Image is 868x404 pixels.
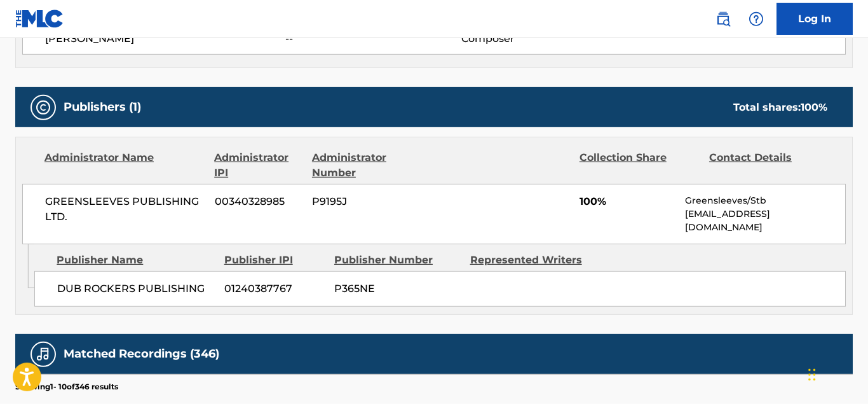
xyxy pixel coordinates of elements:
div: Administrator IPI [214,150,302,181]
span: P9195J [312,194,432,209]
span: P365NE [334,281,460,296]
span: [PERSON_NAME] [45,31,285,46]
a: Public Search [710,6,736,32]
span: 100% [580,194,675,209]
div: Administrator Name [44,150,205,181]
span: 00340328985 [215,194,302,209]
iframe: Chat Widget [804,343,868,404]
img: search [715,11,731,27]
p: Greensleeves/Stb [685,194,845,207]
div: Administrator Number [312,150,432,181]
span: 01240387767 [224,281,325,296]
p: [EMAIL_ADDRESS][DOMAIN_NAME] [685,207,845,234]
img: help [749,11,764,27]
div: Publisher Name [57,253,214,268]
div: Represented Writers [470,253,597,268]
div: Help [743,6,769,32]
img: MLC Logo [15,10,64,28]
div: Drag [808,356,816,394]
span: DUB ROCKERS PUBLISHING [57,281,215,296]
img: Publishers [36,100,51,115]
span: -- [285,31,461,46]
h5: Publishers (1) [64,100,141,115]
span: 100 % [801,101,827,113]
div: Publisher IPI [224,253,325,268]
div: Contact Details [709,150,829,181]
p: Showing 1 - 10 of 346 results [15,381,118,393]
span: GREENSLEEVES PUBLISHING LTD. [45,194,205,225]
div: Collection Share [580,150,700,181]
div: Total shares: [733,100,827,115]
a: Log In [776,3,853,35]
div: Publisher Number [334,253,461,268]
img: Matched Recordings [36,347,51,362]
span: Composer [461,31,621,46]
h5: Matched Recordings (346) [64,347,219,361]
